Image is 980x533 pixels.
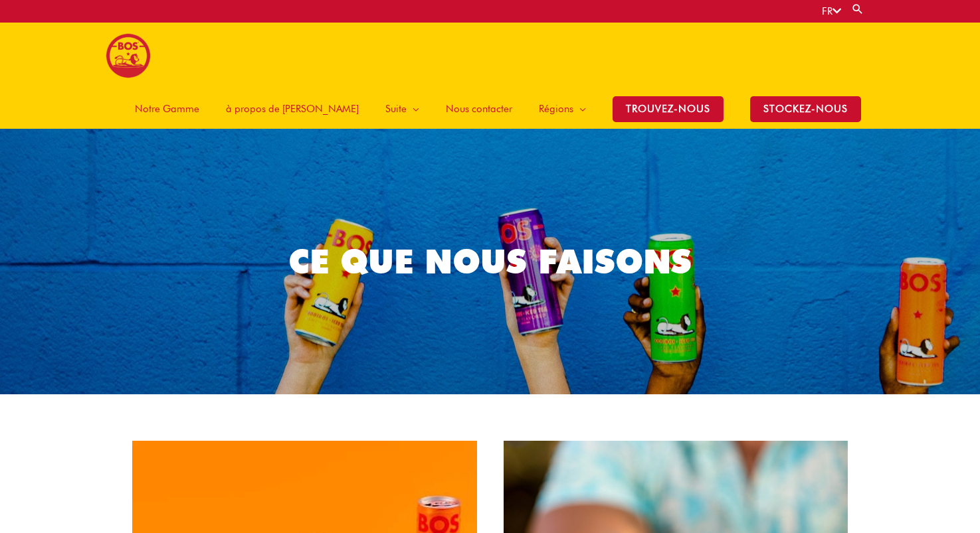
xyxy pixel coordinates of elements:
[372,89,433,129] a: Suite
[613,96,724,122] span: TROUVEZ-NOUS
[539,89,573,129] span: Régions
[750,96,861,122] span: stockez-nous
[433,89,526,129] a: Nous contacter
[822,5,841,17] a: FR
[112,89,874,129] nav: Site Navigation
[118,238,862,285] h1: CE QUE NOUS FAISONS
[599,89,737,129] a: TROUVEZ-NOUS
[213,89,372,129] a: à propos de [PERSON_NAME]
[737,89,874,129] a: stockez-nous
[135,89,199,129] span: Notre Gamme
[851,3,864,15] a: Search button
[226,89,359,129] span: à propos de [PERSON_NAME]
[106,33,151,78] img: BOS logo finals-200px
[385,89,407,129] span: Suite
[526,89,599,129] a: Régions
[122,89,213,129] a: Notre Gamme
[446,89,512,129] span: Nous contacter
